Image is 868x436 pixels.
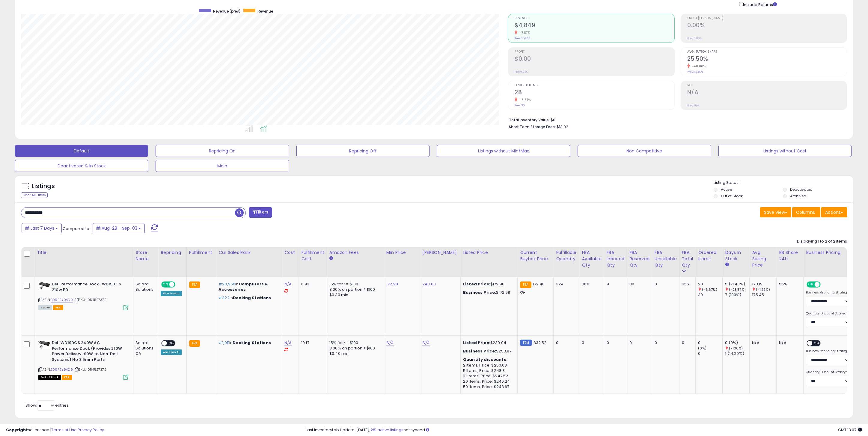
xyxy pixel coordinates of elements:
b: Total Inventory Value: [509,117,550,122]
label: Active [721,187,732,192]
h5: Listings [32,182,55,190]
div: 356 [682,281,691,287]
img: 310dl0kGKkL._SL40_.jpg [38,340,50,349]
div: Fulfillable Quantity [556,249,577,262]
span: OFF [820,282,829,287]
div: 0 [582,340,599,346]
div: 6.93 [301,281,322,287]
div: Amazon AI [161,349,182,355]
div: Solara Solutions CA [135,340,153,357]
div: Cost [284,249,296,256]
span: Compared to: [63,226,90,231]
a: N/A [422,340,430,346]
small: Prev: 0.00% [687,37,702,40]
div: seller snap | | [6,427,104,433]
div: 0 [607,340,623,346]
div: 10 Items, Price: $247.52 [463,373,513,379]
label: Archived [790,193,806,199]
span: OFF [812,341,822,346]
div: : [463,357,513,362]
span: All listings that are currently out of stock and unavailable for purchase on Amazon [38,375,61,380]
span: #1,011 [218,340,229,346]
span: FBA [53,305,63,310]
strong: Copyright [6,427,28,433]
span: | SKU: 1054527372 [74,297,106,302]
div: 15% for <= $100 [329,281,379,287]
div: 2 Items, Price: $250.08 [463,363,513,368]
small: Prev: $5,264 [515,37,530,40]
div: [PERSON_NAME] [422,249,458,256]
h2: $4,849 [515,22,674,30]
div: 0 [655,340,675,346]
a: Terms of Use [51,427,77,433]
button: Columns [792,207,820,217]
div: 20 Items, Price: $246.24 [463,379,513,384]
span: 2025-09-12 13:07 GMT [838,427,862,433]
span: OFF [174,282,184,287]
div: Min Price [386,249,417,256]
p: Listing States: [714,180,853,186]
div: Store Name [135,249,156,262]
button: Deactivated & In Stock [15,160,148,172]
div: 30 [698,292,722,298]
span: $13.92 [557,124,568,130]
div: Fulfillment Cost [301,249,324,262]
small: Prev: N/A [687,104,699,107]
b: Dell Performance Dock- WD19DCS 210w PD [52,281,125,294]
div: Days In Stock [725,249,747,262]
small: (-28.57%) [729,287,745,292]
span: Docking Stations [233,340,271,346]
div: BB Share 24h. [779,249,801,262]
div: 7 (100%) [725,292,749,298]
small: (-100%) [729,346,743,351]
small: (-6.67%) [702,287,717,292]
div: Win BuyBox [161,291,182,296]
a: 281 active listings [370,427,403,433]
div: 28 [698,281,722,287]
div: 0 [698,351,722,356]
b: Business Price: [463,348,496,354]
div: 175.45 [752,292,776,298]
a: N/A [386,340,394,346]
div: N/A [779,340,799,346]
span: Columns [796,209,815,215]
small: FBA [189,281,200,288]
span: #23,966 [218,281,235,287]
button: Save View [760,207,791,217]
div: Ordered Items [698,249,720,262]
b: Dell WD19DCS 240W AC Performance Dock (Provides 210W Power Delivery; 90W to Non-Dell Systems) No ... [52,340,125,364]
button: Listings without Cost [718,145,852,157]
span: Aug-28 - Sep-03 [102,225,137,231]
b: Short Term Storage Fees: [509,124,556,129]
div: $253.97 [463,349,513,354]
a: N/A [284,281,292,287]
small: Amazon Fees. [329,256,333,261]
h2: 0.00% [687,22,847,30]
label: Business Repricing Strategy: [806,349,849,353]
div: ASIN: [38,340,128,379]
span: All listings currently available for purchase on Amazon [38,305,52,310]
div: 15% for <= $100 [329,340,379,346]
span: #322 [218,295,230,301]
span: Profit [515,50,674,54]
span: ON [807,282,815,287]
span: Ordered Items [515,84,674,87]
div: 324 [556,281,575,287]
div: 50 Items, Price: $243.67 [463,384,513,390]
small: Days In Stock. [725,262,729,267]
div: Solara Solutions [135,281,153,292]
button: Listings without Min/Max [437,145,570,157]
span: | SKU: 1054527372 [74,367,106,372]
div: Fulfillment [189,249,213,256]
small: FBM [520,340,532,346]
div: Repricing [161,249,184,256]
h2: 28 [515,89,674,97]
button: Repricing On [156,145,289,157]
div: Include Returns [735,1,784,8]
small: (0%) [698,346,706,351]
small: Prev: $0.00 [515,70,529,74]
div: 0 [556,340,575,346]
div: $239.04 [463,340,513,346]
div: Current Buybox Price [520,249,551,262]
div: Clear All Filters [21,192,48,198]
